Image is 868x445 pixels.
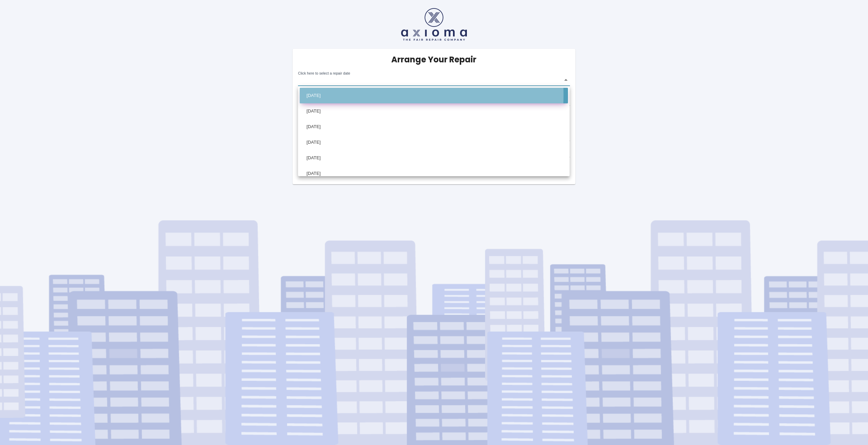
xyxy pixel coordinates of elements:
[300,166,568,181] li: [DATE]
[300,150,568,166] li: [DATE]
[300,103,568,119] li: [DATE]
[300,135,568,150] li: [DATE]
[300,88,568,103] li: [DATE]
[300,119,568,135] li: [DATE]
